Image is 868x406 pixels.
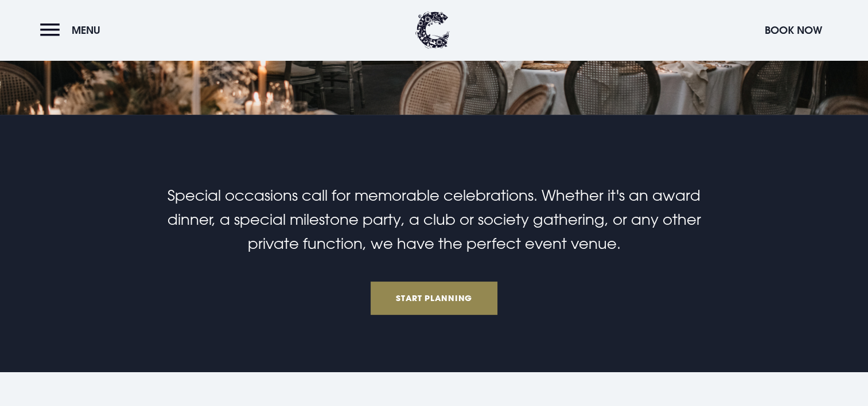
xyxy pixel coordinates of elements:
button: Menu [40,18,106,42]
button: Book Now [759,18,828,42]
span: Special occasions call for memorable celebrations. Whether it's an award dinner, a special milest... [168,186,701,252]
span: Menu [72,24,100,37]
a: Start Planning [371,282,498,315]
img: Clandeboye Lodge [415,11,450,49]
